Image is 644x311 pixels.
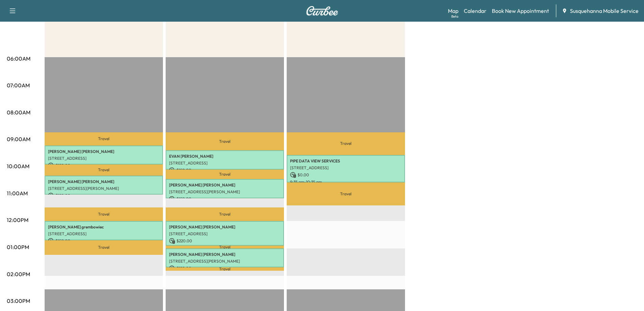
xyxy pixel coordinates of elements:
p: $ 150.00 [169,167,281,173]
p: [STREET_ADDRESS] [290,165,402,171]
p: [PERSON_NAME] [PERSON_NAME] [48,179,160,184]
p: $ 0.00 [290,172,402,178]
p: 09:00AM [7,135,30,143]
div: Beta [451,14,458,19]
p: Travel [166,170,284,179]
p: Travel [45,164,163,175]
p: Travel [287,182,405,206]
p: 07:00AM [7,81,30,89]
p: Travel [166,246,284,248]
p: [STREET_ADDRESS][PERSON_NAME] [48,186,160,191]
p: [STREET_ADDRESS] [169,160,281,166]
p: $ 220.00 [169,238,281,244]
p: [PERSON_NAME] grembowiec [48,224,160,230]
p: Travel [166,207,284,221]
p: PIPE DATA VIEW SERVICES [290,158,402,164]
p: Travel [45,207,163,221]
p: EVAN [PERSON_NAME] [169,154,281,159]
p: $ 150.00 [48,193,160,199]
p: [STREET_ADDRESS][PERSON_NAME] [169,189,281,195]
a: Calendar [464,7,486,15]
p: 12:00PM [7,216,28,224]
p: 03:00PM [7,297,30,305]
p: 08:00AM [7,108,30,116]
p: [PERSON_NAME] [PERSON_NAME] [169,252,281,257]
p: [STREET_ADDRESS] [48,231,160,237]
p: [STREET_ADDRESS] [48,156,160,161]
img: Curbee Logo [306,6,338,16]
span: Susquehanna Mobile Service [570,7,639,15]
p: [PERSON_NAME] [PERSON_NAME] [169,182,281,188]
p: Travel [45,132,163,146]
p: [STREET_ADDRESS] [169,231,281,237]
p: Travel [287,132,405,155]
p: [PERSON_NAME] [PERSON_NAME] [169,224,281,230]
p: [PERSON_NAME] [PERSON_NAME] [48,149,160,154]
p: 10:00AM [7,162,29,170]
p: 01:00PM [7,243,29,251]
p: $ 150.00 [48,238,160,244]
p: 9:35 am - 10:35 am [290,179,402,185]
p: Travel [166,132,284,151]
a: Book New Appointment [492,7,549,15]
p: Travel [45,240,163,255]
p: $ 150.00 [169,196,281,202]
p: Travel [166,267,284,270]
p: 02:00PM [7,270,30,278]
p: 11:00AM [7,189,28,197]
p: $ 150.00 [48,162,160,169]
p: [STREET_ADDRESS][PERSON_NAME] [169,259,281,264]
p: $ 150.00 [169,265,281,271]
p: 06:00AM [7,54,30,63]
a: MapBeta [448,7,458,15]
